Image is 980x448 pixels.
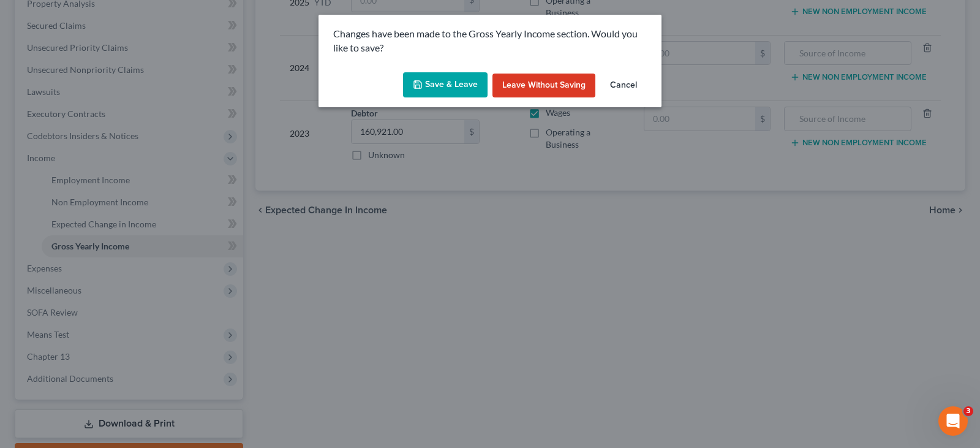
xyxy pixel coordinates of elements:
button: Save & Leave [403,72,488,98]
span: 3 [963,406,973,416]
button: Leave without Saving [492,74,595,98]
iframe: Intercom live chat [938,406,968,436]
button: Cancel [600,74,647,98]
p: Changes have been made to the Gross Yearly Income section. Would you like to save? [333,27,647,55]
